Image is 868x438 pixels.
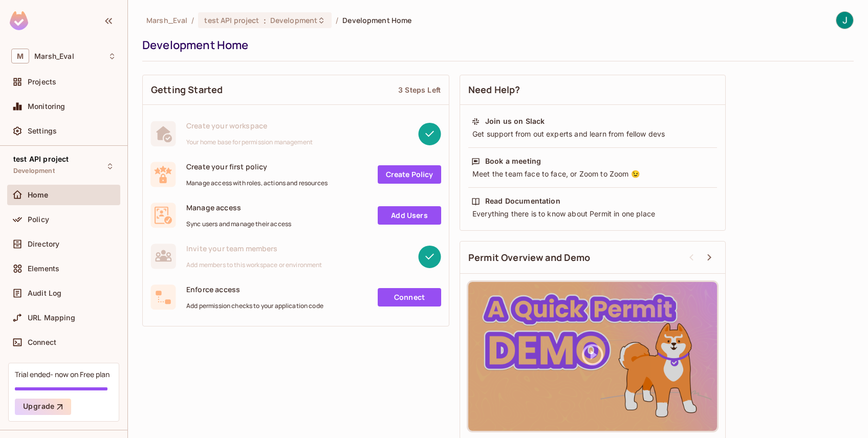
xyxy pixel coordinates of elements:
span: Elements [28,265,59,273]
div: Join us on Slack [485,116,545,126]
span: Invite your team members [186,244,322,253]
span: Create your workspace [186,121,313,130]
span: Need Help? [468,83,520,96]
div: Meet the team face to face, or Zoom to Zoom 😉 [471,169,714,179]
span: Workspace: Marsh_Eval [34,52,74,60]
span: Manage access [186,203,291,212]
span: Create your first policy [186,162,328,171]
span: Development [270,15,317,25]
span: M [11,49,29,63]
span: : [263,16,267,25]
span: Add permission checks to your application code [186,302,323,310]
span: Permit Overview and Demo [468,251,591,264]
img: Joe Buselmeier [836,12,853,29]
span: Monitoring [28,102,66,111]
span: Development Home [342,15,411,25]
span: Getting Started [151,83,223,96]
a: Connect [378,288,441,306]
div: Development Home [142,37,849,53]
span: Projects [28,78,56,86]
div: Read Documentation [485,196,560,206]
span: Connect [28,338,56,346]
span: Enforce access [186,284,323,294]
span: Development [13,167,55,175]
div: 3 Steps Left [398,85,441,95]
a: Add Users [378,206,441,225]
div: Trial ended- now on Free plan [15,369,110,379]
div: Get support from out experts and learn from fellow devs [471,129,714,139]
span: Audit Log [28,289,61,297]
button: Upgrade [15,399,71,415]
div: Book a meeting [485,156,541,166]
span: Manage access with roles, actions and resources [186,179,328,187]
span: Your home base for permission management [186,138,313,146]
span: Add members to this workspace or environment [186,261,322,269]
span: Policy [28,215,49,224]
span: the active workspace [146,15,187,25]
span: test API project [204,15,259,25]
span: URL Mapping [28,314,75,322]
a: Create Policy [378,165,441,184]
span: Home [28,191,49,199]
span: Settings [28,127,57,135]
span: Directory [28,240,59,248]
li: / [191,15,194,25]
li: / [336,15,338,25]
span: Sync users and manage their access [186,220,291,228]
div: Everything there is to know about Permit in one place [471,209,714,219]
span: test API project [13,155,69,163]
img: SReyMgAAAABJRU5ErkJggg== [10,11,28,30]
